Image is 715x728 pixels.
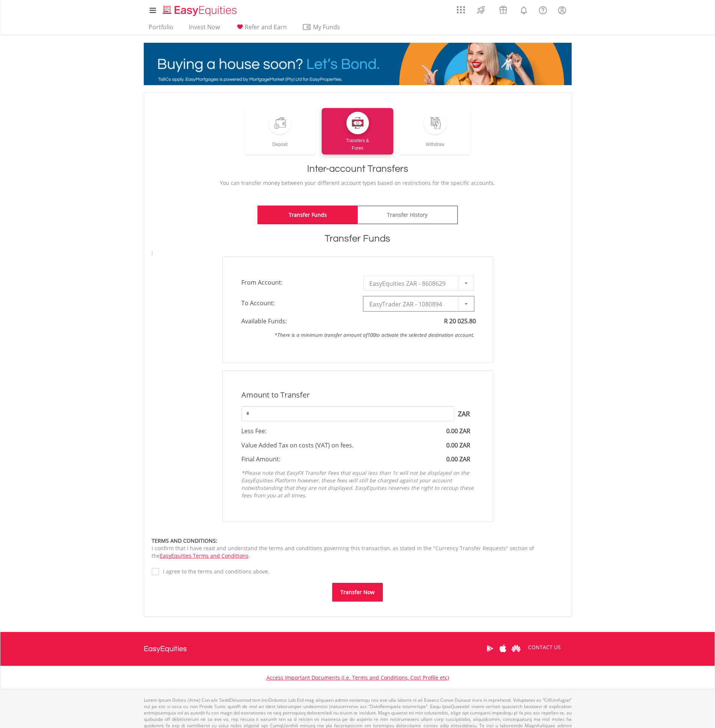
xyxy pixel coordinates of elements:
a: Transfers &Forex [322,108,393,155]
img: grid-menu-icon.svg [457,6,465,14]
form: ; [152,249,564,602]
p: You can transfer money between your different account types based on restrictions for the specifi... [152,179,564,187]
button: Transfer Now [332,583,383,602]
div: TERMS AND CONDITIONS: [152,537,564,545]
label: I agree to the terms and conditions above. [159,568,269,575]
span: *There is a minimum transfer amount of to activate the selected destination account. [236,331,480,338]
span: EasyTrader ZAR - 1080894 [369,297,457,312]
a: Home page [160,2,240,17]
a: Transfer Funds [257,206,358,224]
a: Deposit [244,108,316,155]
img: vouchers-v2.svg [497,4,509,16]
div: Amount to Transfer [236,390,480,401]
a: Huawei [510,637,523,660]
a: Vouchers [492,2,514,16]
span: Available Funds: [236,317,358,326]
a: Invest Now [186,23,223,35]
a: Portfolio [146,23,176,35]
a: Notifications [514,2,533,17]
span: Less Fee: [241,427,266,435]
span: R 20 025.80 [444,317,476,325]
div: Withdraw [399,134,471,148]
div: Deposit [244,134,316,148]
span: 0.00 ZAR [446,427,470,435]
a: Refer and Earn [232,23,290,35]
span: 100 [367,331,375,338]
img: EasyMortage Promotion Banner [144,43,572,85]
span: Refer and Earn [245,23,287,31]
a: FAQ's and Support [533,2,552,17]
span: To Account: [236,296,358,310]
a: Access Important Documents (i.e. Terms and Conditions, Cost Profile etc) [266,674,449,681]
a: Apple [497,637,510,660]
h1: Inter-account Transfers [152,162,564,176]
a: EasyEquities Terms and Conditions [160,552,248,559]
h1: Transfer Funds [152,232,564,245]
span: My Funds [302,22,351,32]
a: Google Play [483,637,497,660]
span: Final Amount: [241,455,280,463]
em: *Please note that EasyFX Transfer Fees that equal less than 1c will not be displayed on the EasyE... [241,469,474,499]
a: Withdraw [399,108,471,155]
img: EasyEquities_Logo.png [161,5,240,17]
span: From Account: [236,276,358,289]
span: 0.00 ZAR [446,441,470,449]
a: CONTACT US [523,637,566,658]
a: AppsGrid [452,2,470,14]
span: Value Added Tax on costs (VAT) on fees. [241,441,354,449]
a: My Profile [552,2,572,18]
span: EasyEquities ZAR - 8608629 [369,276,457,291]
span: 0.00 ZAR [446,455,470,463]
div: Transfers & Forex [322,134,393,152]
a: Transfer History [358,206,458,224]
a: EasyEquities [144,632,187,666]
img: thrive-v2.svg [475,4,487,16]
div: I confirm that I have read and understand the terms and conditions governing this transaction, as... [152,537,564,560]
span: ZAR [454,406,474,421]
